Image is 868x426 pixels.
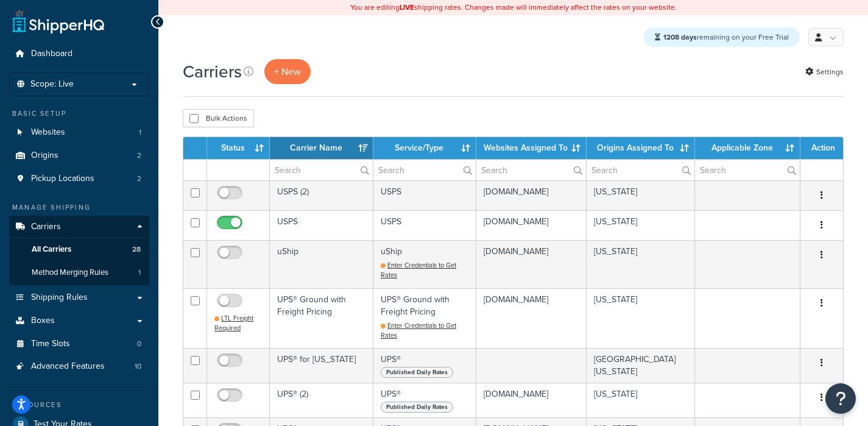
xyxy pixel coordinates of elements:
td: USPS [270,210,373,240]
li: All Carriers [9,238,149,261]
span: Pickup Locations [31,174,94,184]
input: Search [587,160,694,180]
span: 1 [139,127,141,138]
div: Manage Shipping [9,202,149,213]
td: UPS® for [US_STATE] [270,348,373,383]
li: Websites [9,121,149,144]
input: Search [476,160,586,180]
span: 2 [137,174,141,184]
span: Carriers [31,222,61,232]
span: Dashboard [31,49,72,59]
a: Pickup Locations 2 [9,168,149,190]
button: Bulk Actions [183,109,254,127]
td: [DOMAIN_NAME] [476,288,587,348]
td: [US_STATE] [587,288,695,348]
a: Dashboard [9,43,149,65]
span: Published Daily Rates [381,367,453,378]
a: Origins 2 [9,144,149,167]
span: 0 [137,339,141,349]
td: [DOMAIN_NAME] [476,383,587,417]
th: Websites Assigned To: activate to sort column ascending [476,137,587,159]
span: Time Slots [31,339,70,349]
span: 1 [138,268,141,278]
td: [US_STATE] [587,180,695,210]
input: Search [695,160,800,180]
td: UPS® (2) [270,383,373,417]
a: Enter Credentials to Get Rates [381,321,456,340]
td: [GEOGRAPHIC_DATA] [US_STATE] [587,348,695,383]
div: remaining on your Free Trial [644,27,800,47]
td: [US_STATE] [587,210,695,240]
li: Advanced Features [9,355,149,378]
strong: 1208 days [663,32,697,43]
a: All Carriers 28 [9,238,149,261]
div: Basic Setup [9,108,149,119]
a: Boxes [9,310,149,332]
td: [US_STATE] [587,240,695,288]
li: Origins [9,144,149,167]
th: Origins Assigned To: activate to sort column ascending [587,137,695,159]
input: Search [270,160,373,180]
td: UPS® Ground with Freight Pricing [270,288,373,348]
span: Advanced Features [31,361,105,372]
li: Time Slots [9,333,149,355]
th: Applicable Zone: activate to sort column ascending [695,137,800,159]
td: uShip [270,240,373,288]
button: + New [264,59,311,84]
td: USPS (2) [270,180,373,210]
td: UPS® [373,348,476,383]
li: Carriers [9,216,149,285]
li: Pickup Locations [9,168,149,190]
span: Shipping Rules [31,293,88,303]
a: Time Slots 0 [9,333,149,355]
span: 28 [132,244,141,255]
a: Enter Credentials to Get Rates [381,260,456,280]
a: ShipperHQ Home [13,9,104,34]
th: Carrier Name: activate to sort column ascending [270,137,373,159]
th: Status: activate to sort column ascending [207,137,270,159]
div: Resources [9,400,149,410]
a: Settings [805,63,844,80]
td: USPS [373,180,476,210]
a: Method Merging Rules 1 [9,261,149,284]
td: UPS® [373,383,476,417]
span: LTL Freight Required [214,313,253,333]
a: Carriers [9,216,149,238]
span: Published Daily Rates [381,402,453,413]
td: UPS® Ground with Freight Pricing [373,288,476,348]
span: Origins [31,151,58,161]
span: Boxes [31,316,55,326]
span: 10 [135,361,141,372]
li: Method Merging Rules [9,261,149,284]
button: Open Resource Center [825,383,856,414]
span: Method Merging Rules [32,268,108,278]
td: [DOMAIN_NAME] [476,210,587,240]
a: Advanced Features 10 [9,355,149,378]
input: Search [373,160,476,180]
h1: Carriers [183,60,242,83]
span: Scope: Live [30,79,74,90]
b: LIVE [400,2,414,13]
td: [US_STATE] [587,383,695,417]
a: Shipping Rules [9,286,149,309]
td: uShip [373,240,476,288]
span: Websites [31,127,65,138]
th: Service/Type: activate to sort column ascending [373,137,476,159]
td: USPS [373,210,476,240]
a: Websites 1 [9,121,149,144]
td: [DOMAIN_NAME] [476,180,587,210]
th: Action [800,137,843,159]
span: 2 [137,151,141,161]
td: [DOMAIN_NAME] [476,240,587,288]
span: All Carriers [32,244,71,255]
